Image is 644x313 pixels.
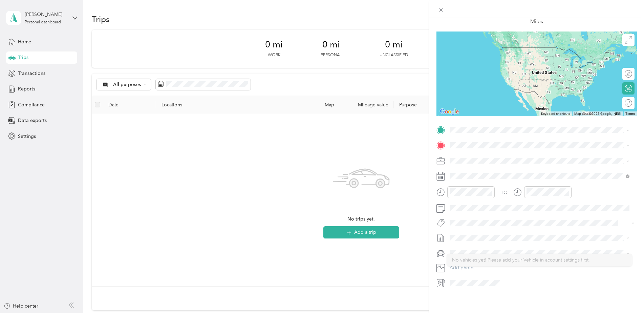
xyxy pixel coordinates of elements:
p: Miles [530,17,543,26]
span: Map data ©2025 Google, INEGI [574,112,621,116]
div: TO [501,189,508,196]
a: Open this area in Google Maps (opens a new window) [438,107,460,116]
iframe: Everlance-gr Chat Button Frame [606,275,644,313]
button: Keyboard shortcuts [541,111,570,116]
button: Add photo [447,263,637,273]
span: No vehicles yet! Please add your Vehicle in account settings first. [452,257,590,263]
img: Google [438,107,460,116]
